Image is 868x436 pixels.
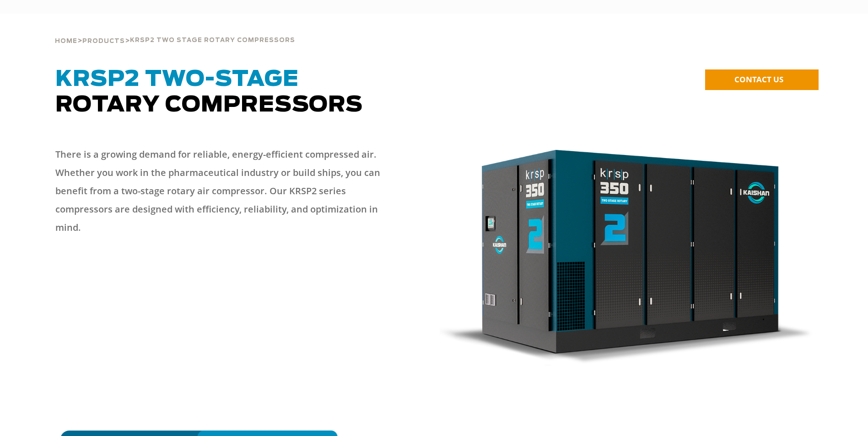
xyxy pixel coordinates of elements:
span: CONTACT US [734,74,783,85]
span: krsp2 two stage rotary compressors [130,37,295,43]
div: > > [55,14,295,48]
span: KRSP2 Two-Stage [55,69,299,90]
a: Home [55,37,77,45]
span: Rotary Compressors [55,69,363,116]
span: Home [55,38,77,44]
span: Products [82,38,125,44]
img: krsp350 [440,150,814,367]
p: There is a growing demand for reliable, energy-efficient compressed air. Whether you work in the ... [55,145,398,237]
a: CONTACT US [705,69,819,90]
a: Products [82,37,125,45]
